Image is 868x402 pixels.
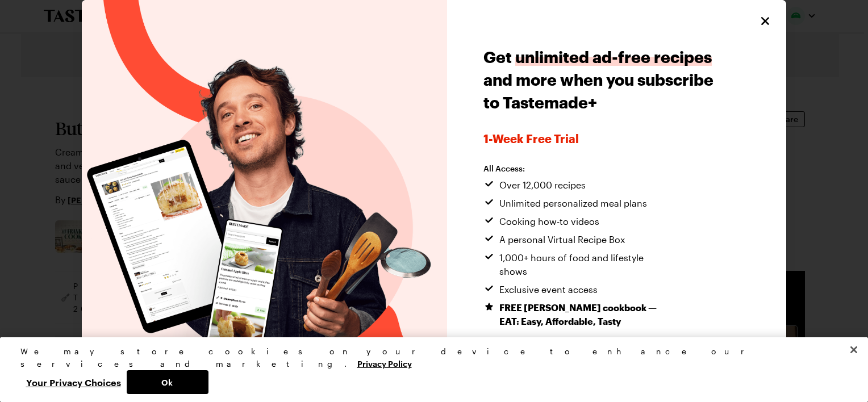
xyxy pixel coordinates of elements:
div: We may store cookies on your device to enhance our services and marketing. [20,345,838,370]
span: Over 12,000 recipes [499,178,586,192]
button: Ok [127,370,208,394]
span: FREE [PERSON_NAME] cookbook — EAT: Easy, Affordable, Tasty [499,301,671,328]
button: Your Privacy Choices [20,370,127,394]
span: 1-week Free Trial [483,132,717,145]
button: Close [758,14,773,28]
h1: Get and more when you subscribe to Tastemade+ [483,45,717,114]
span: 1,000+ hours of food and lifestyle shows [499,251,671,278]
div: Privacy [20,345,838,394]
h2: All Access: [483,164,671,174]
span: Unlimited personalized meal plans [499,196,647,210]
button: Close [841,337,866,362]
span: Cooking how-to videos [499,215,599,228]
span: Exclusive event access [499,283,598,296]
a: More information about your privacy, opens in a new tab [357,358,412,368]
span: unlimited ad-free recipes [515,48,712,66]
span: A personal Virtual Recipe Box [499,233,625,246]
